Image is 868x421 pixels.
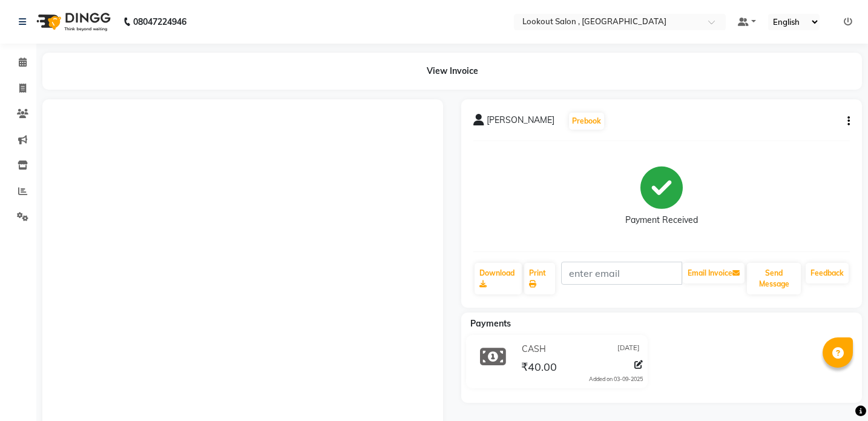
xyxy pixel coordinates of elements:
span: ₹40.00 [521,360,557,377]
span: Payments [470,318,511,329]
a: Feedback [806,263,849,283]
div: View Invoice [42,53,862,90]
img: logo [31,5,114,39]
span: [PERSON_NAME] [487,114,554,131]
span: CASH [522,343,546,356]
div: Payment Received [625,214,698,227]
div: Added on 03-09-2025 [589,375,643,383]
button: Email Invoice [683,263,745,283]
a: Print [524,263,555,294]
iframe: chat widget [817,373,856,409]
span: [DATE] [617,343,640,356]
button: Send Message [747,263,801,294]
input: enter email [561,262,682,285]
button: Prebook [569,113,604,130]
b: 08047224946 [133,5,186,39]
a: Download [475,263,522,294]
